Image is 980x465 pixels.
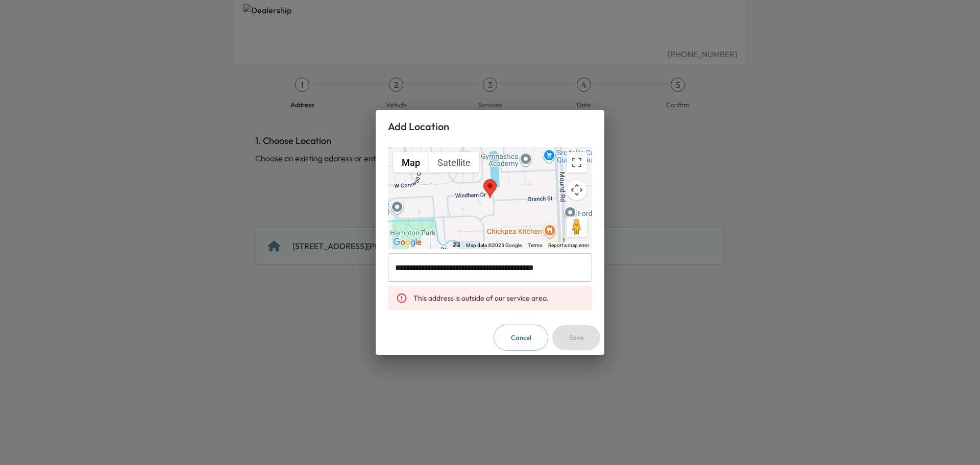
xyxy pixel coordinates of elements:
[429,152,479,173] button: Show satellite imagery
[390,236,424,249] img: Google
[548,242,589,248] a: Report a map error
[453,242,460,247] button: Keyboard shortcuts
[393,152,429,173] button: Show street map
[567,152,587,173] button: Toggle fullscreen view
[390,236,424,249] a: Open this area in Google Maps (opens a new window)
[567,216,587,237] button: Drag Pegman onto the map to open Street View
[466,242,522,248] span: Map data ©2025 Google
[567,180,587,200] button: Map camera controls
[413,289,549,307] div: This address is outside of our service area.
[376,110,604,143] h2: Add Location
[494,325,548,351] button: Cancel
[528,242,542,248] a: Terms (opens in new tab)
